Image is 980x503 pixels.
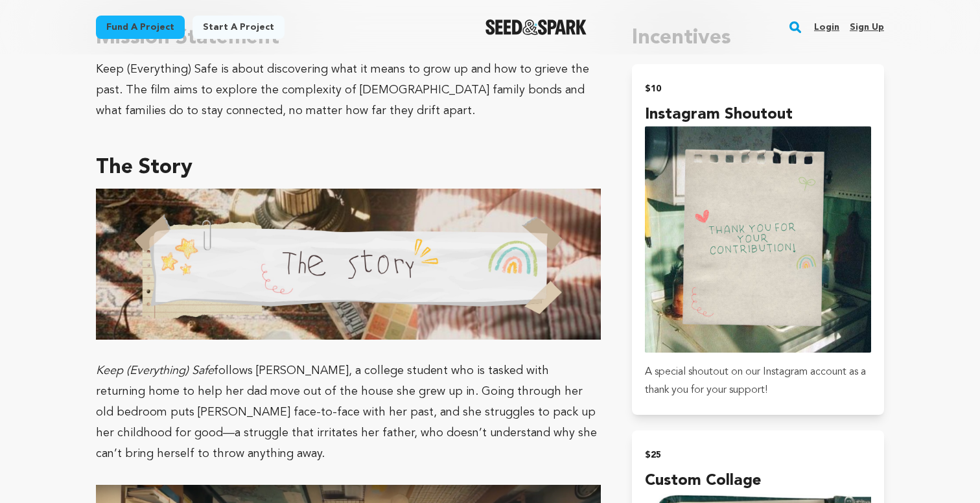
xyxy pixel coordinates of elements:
[96,59,601,121] div: Keep (Everything) Safe is about discovering what it means to grow up and how to grieve the past. ...
[850,17,884,38] a: Sign up
[645,103,871,126] h4: Instagram Shoutout
[645,363,871,399] p: A special shoutout on our Instagram account as a thank you for your support!
[645,469,871,493] h4: Custom Collage
[645,80,871,98] h2: $10
[192,16,285,39] a: Start a project
[632,64,884,415] button: $10 Instagram Shoutout incentive A special shoutout on our Instagram account as a thank you for y...
[814,17,839,38] a: Login
[96,189,601,340] img: 1744911132-1.jpeg
[485,19,587,35] a: Seed&Spark Homepage
[96,16,185,39] a: Fund a project
[96,365,214,377] em: Keep (Everything) Safe
[96,365,597,460] span: follows [PERSON_NAME], a college student who is tasked with returning home to help her dad move o...
[485,19,587,35] img: Seed&Spark Logo Dark Mode
[645,126,871,353] img: incentive
[645,446,871,464] h2: $25
[96,152,601,183] h3: The Story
